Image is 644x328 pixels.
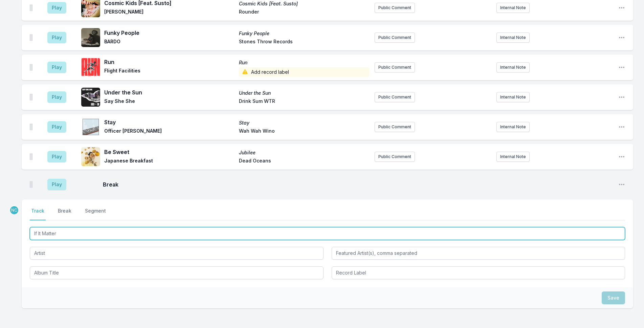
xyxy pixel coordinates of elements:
[618,94,625,101] button: Open playlist item options
[30,227,625,240] input: Track Title
[81,58,100,77] img: Run
[375,3,415,13] button: Public Comment
[239,90,370,96] span: Under the Sun
[81,117,100,136] img: Stay
[618,64,625,71] button: Open playlist item options
[618,153,625,160] button: Open playlist item options
[239,0,370,7] span: Cosmic Kids [Feat. Susto]
[30,94,32,101] img: Drag Handle
[30,247,324,260] input: Artist
[332,247,625,260] input: Featured Artist(s), comma separated
[239,8,370,17] span: Rounder
[81,88,100,107] img: Under the Sun
[618,4,625,11] button: Open playlist item options
[239,59,370,66] span: Run
[375,32,415,43] button: Public Comment
[375,62,415,72] button: Public Comment
[81,28,100,47] img: Funky People
[496,32,530,43] button: Internal Note
[104,118,235,126] span: Stay
[496,122,530,132] button: Internal Note
[30,153,32,160] img: Drag Handle
[239,38,370,46] span: Stones Throw Records
[104,8,235,17] span: [PERSON_NAME]
[57,207,73,220] button: Break
[47,32,66,43] button: Play
[30,64,32,71] img: Drag Handle
[30,207,46,220] button: Track
[104,88,235,96] span: Under the Sun
[375,92,415,102] button: Public Comment
[618,34,625,41] button: Open playlist item options
[496,62,530,72] button: Internal Note
[239,157,370,166] span: Dead Oceans
[375,152,415,162] button: Public Comment
[47,121,66,133] button: Play
[496,3,530,13] button: Internal Note
[239,67,370,77] span: Add record label
[47,179,66,190] button: Play
[239,149,370,156] span: Jubilee
[84,207,107,220] button: Segment
[47,91,66,103] button: Play
[104,67,235,77] span: Flight Facilities
[104,38,235,46] span: BARDO
[602,291,625,304] button: Save
[104,148,235,156] span: Be Sweet
[104,58,235,66] span: Run
[30,34,32,41] img: Drag Handle
[30,266,324,279] input: Album Title
[618,181,625,188] button: Open playlist item options
[30,124,32,130] img: Drag Handle
[375,122,415,132] button: Public Comment
[9,205,19,215] p: Novena Carmel
[496,92,530,102] button: Internal Note
[104,157,235,166] span: Japanese Breakfast
[239,30,370,37] span: Funky People
[332,266,625,279] input: Record Label
[239,98,370,106] span: Drink Sum WTR
[104,98,235,106] span: Say She She
[30,4,32,11] img: Drag Handle
[103,180,613,189] span: Break
[47,151,66,162] button: Play
[239,119,370,126] span: Stay
[104,128,235,136] span: Officer [PERSON_NAME]
[47,62,66,73] button: Play
[104,29,235,37] span: Funky People
[618,124,625,130] button: Open playlist item options
[239,128,370,136] span: Wah Wah Wino
[30,181,32,188] img: Drag Handle
[496,152,530,162] button: Internal Note
[47,2,66,14] button: Play
[81,147,100,166] img: Jubilee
